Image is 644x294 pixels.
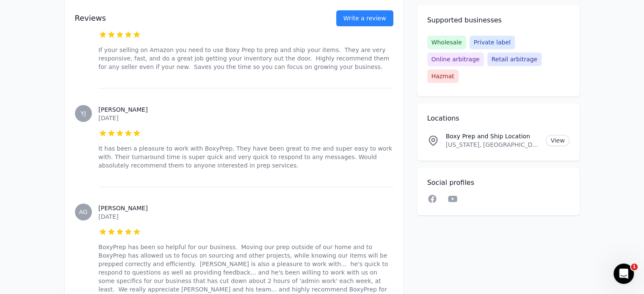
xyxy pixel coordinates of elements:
[99,213,119,220] time: [DATE]
[470,36,515,49] span: Private label
[487,52,542,66] span: Retail arbitrage
[336,10,393,26] a: Write a review
[75,12,309,24] h2: Reviews
[546,135,569,146] a: View
[99,144,393,170] p: It has been a pleasure to work with BoxyPrep. They have been great to me and super easy to work w...
[427,69,459,83] span: Hazmat
[79,209,87,215] span: AG
[80,110,86,116] span: YJ
[99,115,119,121] time: [DATE]
[614,264,634,284] iframe: Intercom live chat
[427,15,569,25] h2: Supported businesses
[427,113,569,124] h2: Locations
[427,36,466,49] span: Wholesale
[427,178,569,188] h2: Social profiles
[99,204,393,212] h3: [PERSON_NAME]
[427,52,484,66] span: Online arbitrage
[446,132,539,140] p: Boxy Prep and Ship Location
[446,140,539,149] p: [US_STATE], [GEOGRAPHIC_DATA]
[99,105,393,114] h3: [PERSON_NAME]
[631,264,638,270] span: 1
[99,46,393,71] p: If your selling on Amazon you need to use Boxy Prep to prep and ship your items. They are very re...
